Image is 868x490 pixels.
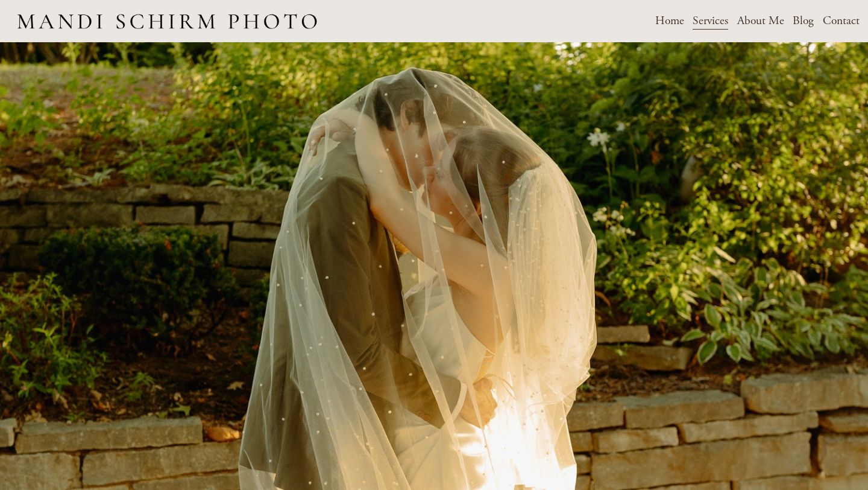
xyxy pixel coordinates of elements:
[693,11,728,30] span: Services
[793,10,814,31] a: Blog
[823,10,860,31] a: Contact
[737,10,784,31] a: About Me
[693,10,728,31] a: folder dropdown
[655,10,684,31] a: Home
[8,1,325,41] img: Des Moines Wedding Photographer - Mandi Schirm Photo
